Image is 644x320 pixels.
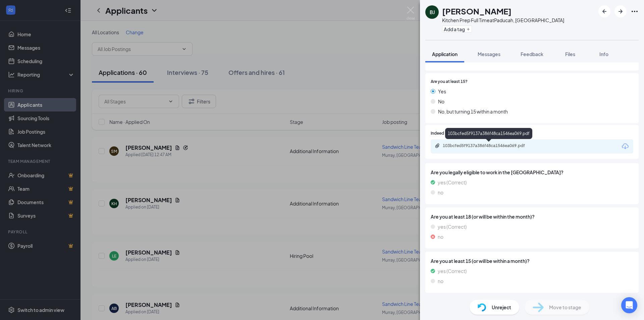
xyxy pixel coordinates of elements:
[521,51,543,57] span: Feedback
[565,51,575,57] span: Files
[616,7,625,15] svg: ArrowRight
[599,51,608,57] span: Info
[432,51,458,57] span: Application
[438,179,467,186] span: yes (Correct)
[431,257,633,265] span: Are you at least 15 (or will be within a month)?
[600,7,608,15] svg: ArrowLeftNew
[438,98,444,105] span: No
[443,143,537,148] div: 103bcfed5f9137a386f48ca1546ea069.pdf
[435,143,440,148] svg: Paperclip
[598,5,610,17] button: ArrowLeftNew
[438,267,467,275] span: yes (Correct)
[445,128,532,139] div: 103bcfed5f9137a386f48ca1546ea069.pdf
[438,108,508,115] span: No, but turning 15 within a month
[438,189,443,196] span: no
[442,17,564,24] div: Kitchen Prep Full Time at Paducah, [GEOGRAPHIC_DATA]
[614,5,627,17] button: ArrowRight
[431,130,460,137] span: Indeed Resume
[431,213,633,220] span: Are you at least 18 (or will be within the month)?
[492,304,511,311] span: Unreject
[438,88,446,95] span: Yes
[430,9,435,15] div: BJ
[621,142,629,150] svg: Download
[431,169,633,176] span: Are you legally eligible to work in the [GEOGRAPHIC_DATA]?
[438,277,443,285] span: no
[442,5,512,17] h1: [PERSON_NAME]
[431,79,468,85] span: Are you at least 15?
[549,304,581,311] span: Move to stage
[478,51,500,57] span: Messages
[631,7,639,15] svg: Ellipses
[435,143,543,149] a: Paperclip103bcfed5f9137a386f48ca1546ea069.pdf
[442,26,472,33] button: PlusAdd a tag
[466,27,470,31] svg: Plus
[438,223,467,230] span: yes (Correct)
[438,233,443,240] span: no
[621,297,637,313] div: Open Intercom Messenger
